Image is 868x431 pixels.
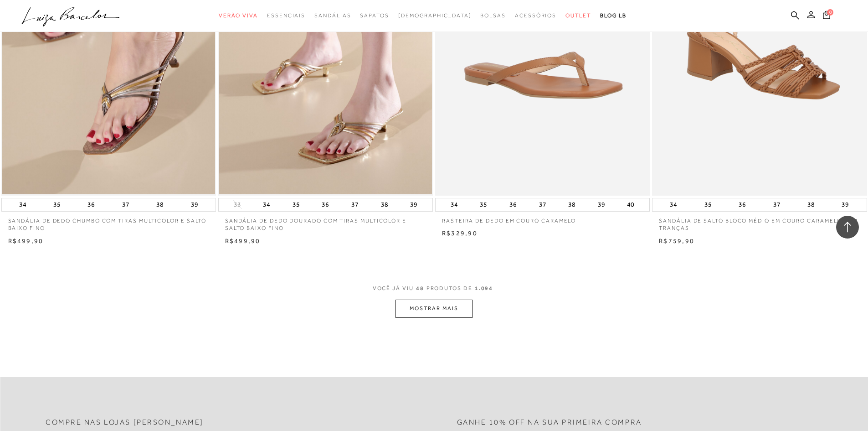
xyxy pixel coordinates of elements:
[8,237,44,244] span: R$499,90
[314,12,351,19] span: Sandálias
[319,198,332,211] button: 36
[378,198,391,211] button: 38
[435,212,650,225] a: RASTEIRA DE DEDO EM COURO CARAMELO
[442,229,478,237] span: R$329,90
[349,198,361,211] button: 37
[667,198,680,211] button: 34
[395,300,472,317] button: MOSTRAR MAIS
[480,7,506,24] a: noSubCategoriesText
[290,198,303,211] button: 35
[373,285,496,291] span: VOCÊ JÁ VIU PRODUTOS DE
[119,198,132,211] button: 37
[820,10,833,22] button: 0
[839,198,852,211] button: 39
[600,7,627,24] a: BLOG LB
[805,198,817,211] button: 38
[267,7,305,24] a: noSubCategoriesText
[827,9,833,16] span: 0
[1,212,216,233] a: SANDÁLIA DE DEDO CHUMBO COM TIRAS MULTICOLOR E SALTO BAIXO FINO
[480,12,506,19] span: Bolsas
[515,7,556,24] a: noSubCategoriesText
[260,198,273,211] button: 34
[267,12,305,19] span: Essenciais
[46,418,204,427] h2: Compre nas lojas [PERSON_NAME]
[398,7,472,24] a: noSubCategoriesText
[416,285,424,291] span: 48
[188,198,201,211] button: 39
[595,198,608,211] button: 39
[85,198,98,211] button: 36
[398,12,472,19] span: [DEMOGRAPHIC_DATA]
[770,198,783,211] button: 37
[51,198,63,211] button: 35
[218,212,433,233] a: SANDÁLIA DE DEDO DOURADO COM TIRAS MULTICOLOR E SALTO BAIXO FINO
[448,198,461,211] button: 34
[154,198,166,211] button: 38
[360,7,389,24] a: noSubCategoriesText
[219,7,258,24] a: noSubCategoriesText
[652,212,867,233] a: SANDÁLIA DE SALTO BLOCO MÉDIO EM COURO CARAMELO COM TRANÇAS
[659,237,694,244] span: R$759,90
[536,198,549,211] button: 37
[314,7,351,24] a: noSubCategoriesText
[702,198,714,211] button: 35
[565,7,591,24] a: noSubCategoriesText
[360,12,389,19] span: Sapatos
[600,12,627,19] span: BLOG LB
[16,198,29,211] button: 34
[624,198,637,211] button: 40
[515,12,556,19] span: Acessórios
[231,200,244,209] button: 33
[457,418,642,427] h2: Ganhe 10% off na sua primeira compra
[565,12,591,19] span: Outlet
[225,237,261,244] span: R$499,90
[507,198,519,211] button: 36
[219,12,258,19] span: Verão Viva
[475,285,493,291] span: 1.094
[565,198,578,211] button: 38
[477,198,490,211] button: 35
[736,198,749,211] button: 36
[407,198,420,211] button: 39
